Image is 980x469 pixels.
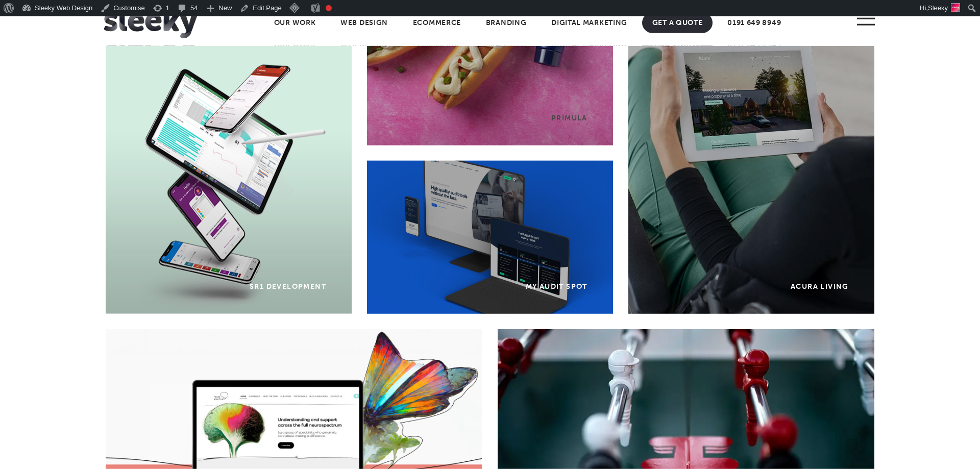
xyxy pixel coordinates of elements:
div: Focus keyphrase not set [326,5,332,11]
a: Our Work [264,13,326,33]
a: Ecommerce [403,13,471,33]
a: Get A Quote [642,13,713,33]
a: SR1 Development Background SR1 Development SR1 Development SR1 Development SR1 Development Gradie... [106,33,352,314]
a: Acura Living [628,33,874,314]
a: My Audit Spot [367,161,613,314]
a: 0191 649 8949 [717,13,791,33]
div: Acura Living [791,282,849,291]
a: Web Design [330,13,398,33]
a: Digital Marketing [541,13,638,33]
div: Primula [551,114,587,122]
span: Sleeky [928,4,948,12]
img: sleeky-avatar.svg [951,3,960,12]
a: Branding [476,13,537,33]
img: Sleeky Web Design Newcastle [104,8,197,38]
div: My Audit Spot [526,282,587,291]
div: SR1 Development [250,282,326,291]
